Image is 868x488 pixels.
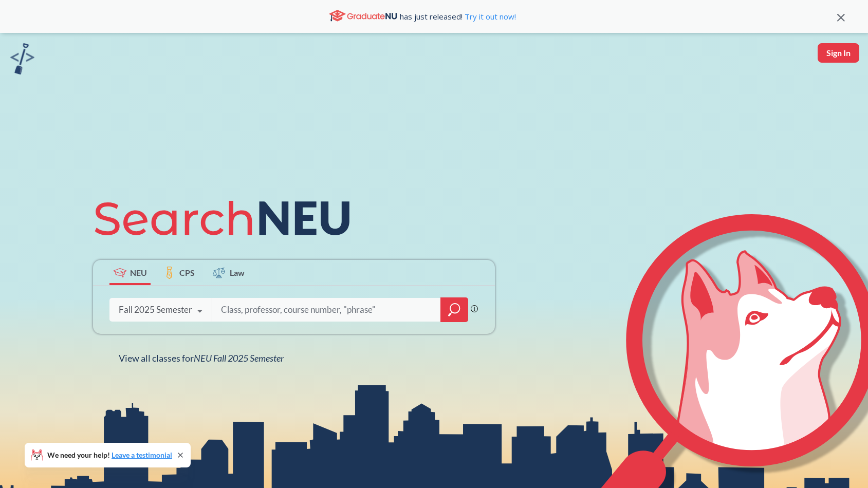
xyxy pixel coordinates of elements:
[220,299,434,321] input: Class, professor, course number, "phrase"
[179,267,195,278] span: CPS
[448,303,460,317] svg: magnifying glass
[440,297,468,322] div: magnifying glass
[47,452,172,459] span: We need your help!
[10,43,34,74] img: sandbox logo
[818,43,859,63] button: Sign In
[130,267,147,278] span: NEU
[119,304,192,315] div: Fall 2025 Semester
[112,451,172,459] a: Leave a testimonial
[400,11,516,22] span: has just released!
[119,352,284,364] span: View all classes for
[463,11,516,22] a: Try it out now!
[194,352,284,364] span: NEU Fall 2025 Semester
[10,43,34,78] a: sandbox logo
[230,267,245,278] span: Law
